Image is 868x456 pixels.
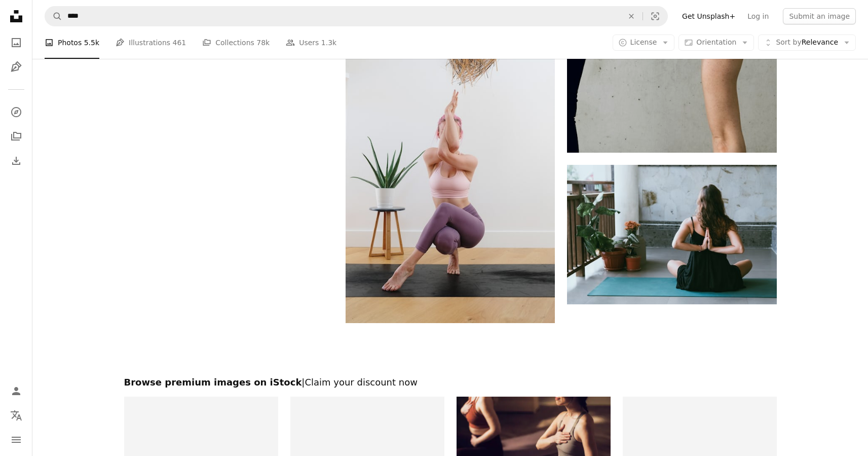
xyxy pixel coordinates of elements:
[758,34,856,51] button: Sort byRelevance
[567,165,776,304] img: woman wearing black shirt sitting on green yoga mat
[630,38,657,46] span: License
[173,37,186,48] span: 461
[6,32,26,53] a: Photos
[6,151,26,171] a: Download History
[613,34,675,51] button: License
[45,6,668,26] form: Find visuals sitewide
[124,376,777,389] h2: Browse premium images on iStock
[676,8,741,24] a: Get Unsplash+
[256,37,270,48] span: 78k
[45,7,62,26] button: Search Unsplash
[6,126,26,147] a: Collections
[643,7,667,26] button: Visual search
[301,377,418,388] span: | Claim your discount now
[620,7,643,26] button: Clear
[346,161,555,170] a: woman in black panty kneeling on floor
[678,34,754,51] button: Orientation
[6,381,26,401] a: Log in / Sign up
[776,38,838,48] span: Relevance
[741,8,775,24] a: Log in
[567,230,776,239] a: woman wearing black shirt sitting on green yoga mat
[783,8,856,24] button: Submit an image
[6,6,26,28] a: Home — Unsplash
[6,57,26,77] a: Illustrations
[116,26,186,59] a: Illustrations 461
[321,37,336,48] span: 1.3k
[6,102,26,122] a: Explore
[202,26,270,59] a: Collections 78k
[346,9,555,324] img: woman in black panty kneeling on floor
[776,38,801,46] span: Sort by
[696,38,736,46] span: Orientation
[6,430,26,450] button: Menu
[286,26,336,59] a: Users 1.3k
[6,405,26,426] button: Language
